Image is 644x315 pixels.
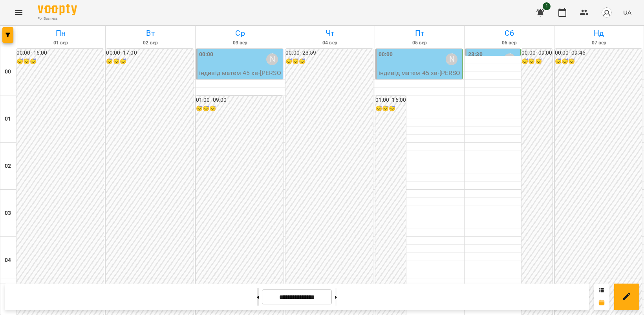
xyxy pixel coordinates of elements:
[196,96,283,104] h6: 01:00 - 09:00
[16,57,104,66] h6: 😴😴😴
[379,50,393,59] label: 00:00
[555,49,642,57] h6: 00:00 - 09:45
[266,53,278,65] div: Тюрдьо Лариса
[196,104,283,113] h6: 😴😴😴
[286,39,373,47] h6: 04 вер
[5,68,11,76] h6: 00
[286,27,373,39] h6: Чт
[466,27,553,39] h6: Сб
[197,39,284,47] h6: 03 вер
[17,39,104,47] h6: 01 вер
[106,57,193,66] h6: 😴😴😴
[556,39,642,47] h6: 07 вер
[623,8,631,16] span: UA
[504,53,516,65] div: Тюрдьо Лариса
[5,209,11,218] h6: 03
[468,50,483,59] label: 23:30
[106,49,193,57] h6: 00:00 - 17:00
[199,68,281,87] p: індивід матем 45 хв - [PERSON_NAME]
[446,53,457,65] div: Тюрдьо Лариса
[555,57,642,66] h6: 😴😴😴
[5,256,11,265] h6: 04
[38,16,77,21] span: For Business
[601,7,612,18] img: avatar_s.png
[38,4,77,15] img: Voopty Logo
[16,49,104,57] h6: 00:00 - 16:00
[543,2,551,10] span: 1
[620,5,635,20] button: UA
[556,27,642,39] h6: Нд
[199,50,214,59] label: 00:00
[376,27,463,39] h6: Пт
[375,96,406,104] h6: 01:00 - 16:00
[285,49,373,57] h6: 00:00 - 23:59
[466,39,553,47] h6: 06 вер
[375,104,406,113] h6: 😴😴😴
[17,27,104,39] h6: Пн
[5,115,11,123] h6: 01
[379,68,461,87] p: індивід матем 45 хв - [PERSON_NAME]
[5,162,11,170] h6: 02
[107,27,194,39] h6: Вт
[376,39,463,47] h6: 05 вер
[521,49,552,57] h6: 00:00 - 09:00
[107,39,194,47] h6: 02 вер
[285,57,373,66] h6: 😴😴😴
[197,27,284,39] h6: Ср
[521,57,552,66] h6: 😴😴😴
[9,3,28,22] button: Menu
